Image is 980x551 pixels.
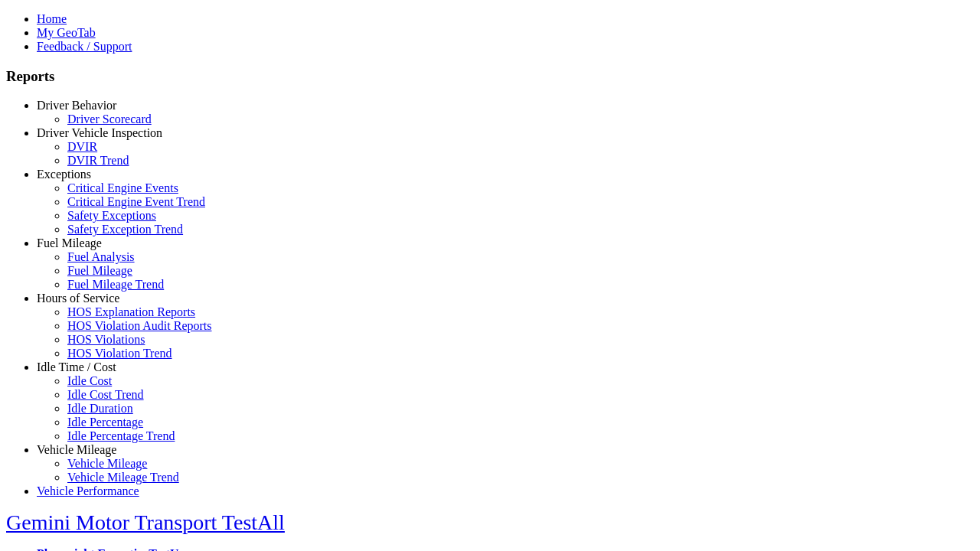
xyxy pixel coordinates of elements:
[37,12,67,25] a: Home
[67,112,152,126] a: Driver Scorecard
[67,457,147,470] a: Vehicle Mileage
[37,99,116,112] a: Driver Behavior
[67,264,132,277] a: Fuel Mileage
[37,236,102,249] a: Fuel Mileage
[37,26,96,39] a: My GeoTab
[67,209,156,222] a: Safety Exceptions
[67,305,195,318] a: HOS Explanation Reports
[67,250,135,263] a: Fuel Analysis
[67,319,212,332] a: HOS Violation Audit Reports
[67,429,175,442] a: Idle Percentage Trend
[67,333,145,346] a: HOS Violations
[67,416,143,429] a: Idle Percentage
[37,40,132,53] a: Feedback / Support
[6,510,285,534] a: Gemini Motor Transport TestAll
[37,168,91,181] a: Exceptions
[6,68,974,85] h3: Reports
[67,154,129,167] a: DVIR Trend
[67,195,205,208] a: Critical Engine Event Trend
[37,443,116,456] a: Vehicle Mileage
[67,347,172,360] a: HOS Violation Trend
[67,374,112,387] a: Idle Cost
[67,223,183,236] a: Safety Exception Trend
[37,292,119,305] a: Hours of Service
[67,278,164,291] a: Fuel Mileage Trend
[67,471,179,484] a: Vehicle Mileage Trend
[67,181,178,194] a: Critical Engine Events
[37,484,139,497] a: Vehicle Performance
[37,360,116,373] a: Idle Time / Cost
[37,126,162,139] a: Driver Vehicle Inspection
[67,140,97,153] a: DVIR
[67,402,133,415] a: Idle Duration
[67,388,144,401] a: Idle Cost Trend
